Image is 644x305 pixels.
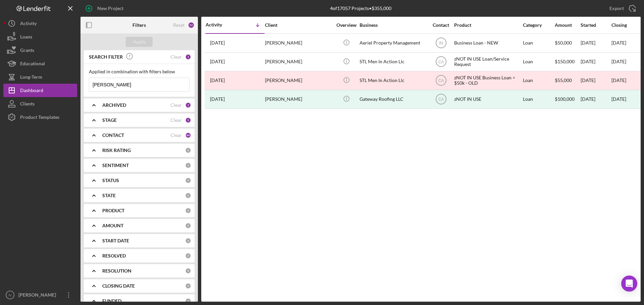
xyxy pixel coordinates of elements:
div: 5 [185,117,191,123]
b: START DATE [102,238,129,243]
div: Aeriel Property Management [360,34,427,52]
div: [PERSON_NAME] [265,34,332,52]
div: Applied in combination with filters below [89,69,190,74]
div: Business Loan - NEW [454,34,521,52]
button: Clients [3,97,77,110]
div: [PERSON_NAME] [17,288,60,303]
div: 0 [185,177,191,183]
div: $100,000 [555,90,580,108]
button: Export [603,2,641,15]
button: Apply [126,37,153,47]
div: Overview [334,22,359,28]
div: 0 [185,253,191,259]
div: Contact [428,22,453,28]
div: $150,000 [555,53,580,71]
b: CLOSING DATE [102,283,135,289]
div: Clients [20,97,35,112]
div: 0 [185,298,191,304]
div: Export [609,2,624,15]
b: RISK RATING [102,148,131,153]
div: 0 [185,268,191,274]
div: Product Templates [20,110,59,126]
div: 2 [185,102,191,108]
time: [DATE] [611,40,626,46]
div: Amount [555,22,580,28]
div: Apply [133,37,146,47]
div: zNOT IN USE Business Loan > $50k - OLD [454,72,521,89]
b: PRODUCT [102,208,124,213]
text: CA [438,97,444,102]
div: Educational [20,57,45,72]
button: Product Templates [3,110,77,124]
div: Loans [20,30,32,45]
div: [DATE] [611,96,626,102]
div: [DATE] [581,72,611,89]
text: IV [8,293,12,297]
b: CONTACT [102,133,124,138]
div: Started [581,22,611,28]
div: Clear [170,133,182,138]
button: Dashboard [3,84,77,97]
div: 0 [185,193,191,199]
button: Activity [3,17,77,30]
div: Activity [206,22,235,27]
time: 2021-11-17 19:35 [210,96,225,102]
b: STATUS [102,178,119,183]
div: Client [265,22,332,28]
b: ARCHIVED [102,102,126,108]
div: 4 of 17057 Projects • $355,000 [330,6,391,11]
div: 0 [185,147,191,153]
b: STATE [102,193,116,198]
time: [DATE] [611,77,626,83]
div: Activity [20,17,37,32]
div: Grants [20,44,34,59]
button: Educational [3,57,77,70]
b: STAGE [102,118,117,123]
b: FUNDED [102,298,121,304]
div: STL Men In Action Llc [360,53,427,71]
b: SENTIMENT [102,163,129,168]
div: $55,000 [555,72,580,89]
div: [DATE] [581,34,611,52]
button: Loans [3,30,77,44]
div: Dashboard [20,84,43,99]
div: Loan [523,72,554,89]
div: zNOT IN USE Loan/Service Request [454,53,521,71]
div: [PERSON_NAME] [265,90,332,108]
time: 2025-04-04 14:39 [210,40,225,46]
div: Clear [170,102,182,108]
div: Gateway Roofing LLC [360,90,427,108]
div: New Project [97,2,123,15]
div: 1 [185,54,191,60]
button: Grants [3,44,77,57]
div: Loan [523,53,554,71]
div: 0 [185,238,191,244]
div: [DATE] [581,53,611,71]
text: CA [438,60,444,64]
div: $50,000 [555,34,580,52]
div: Long-Term [20,70,42,85]
div: Product [454,22,521,28]
div: Category [523,22,554,28]
div: [PERSON_NAME] [265,53,332,71]
time: 2022-04-28 02:22 [210,78,225,83]
div: [DATE] [581,90,611,108]
time: 2022-05-27 06:52 [210,59,225,64]
text: IN [439,41,443,46]
div: zNOT IN USE [454,90,521,108]
div: 0 [185,223,191,229]
b: Filters [132,22,146,28]
button: IV[PERSON_NAME] [3,288,77,302]
b: RESOLUTION [102,268,131,274]
b: SEARCH FILTER [89,54,123,60]
button: Long-Term [3,70,77,84]
div: 44 [185,132,191,138]
div: [PERSON_NAME] [265,72,332,89]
